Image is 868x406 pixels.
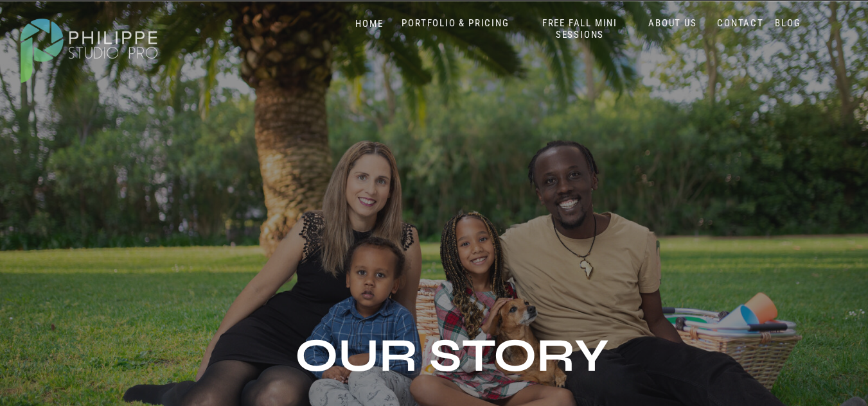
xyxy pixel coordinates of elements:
a: CONTACT [714,17,767,30]
a: ABOUT US [646,17,700,30]
a: PORTFOLIO & PRICING [397,17,515,30]
a: BLOG [772,17,804,30]
a: FREE FALL MINI SESSIONS [527,17,633,41]
a: HOME [342,18,397,30]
